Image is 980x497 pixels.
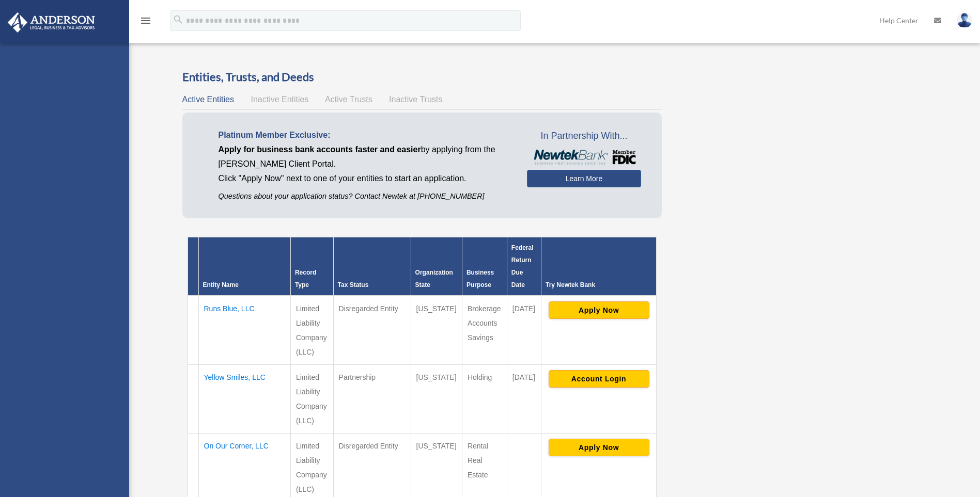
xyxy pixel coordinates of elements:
[219,145,421,154] span: Apply for business bank accounts faster and easier
[333,365,411,434] td: Partnership
[527,128,641,145] span: In Partnership With...
[139,18,152,27] a: menu
[219,142,511,171] p: by applying from the [PERSON_NAME] Client Portal.
[549,374,649,382] a: Account Login
[462,365,507,434] td: Holding
[219,171,511,186] p: Click "Apply Now" next to one of your entities to start an application.
[546,279,652,291] div: Try Newtek Bank
[411,296,462,365] td: [US_STATE]
[290,365,333,434] td: Limited Liability Company (LLC)
[219,190,511,203] p: Questions about your application status? Contact Newtek at [PHONE_NUMBER]
[173,14,184,25] i: search
[333,296,411,365] td: Disregarded Entity
[389,95,442,104] span: Inactive Trusts
[182,69,662,85] h3: Entities, Trusts, and Deeds
[527,170,641,187] a: Learn More
[507,296,541,365] td: [DATE]
[219,128,511,142] p: Platinum Member Exclusive:
[325,95,372,104] span: Active Trusts
[290,296,333,365] td: Limited Liability Company (LLC)
[462,237,507,296] th: Business Purpose
[507,365,541,434] td: [DATE]
[411,365,462,434] td: [US_STATE]
[333,237,411,296] th: Tax Status
[549,301,649,319] button: Apply Now
[5,12,98,33] img: Anderson Advisors Platinum Portal
[198,365,290,434] td: Yellow Smiles, LLC
[532,150,636,165] img: NewtekBankLogoSM.png
[182,95,234,104] span: Active Entities
[462,296,507,365] td: Brokerage Accounts Savings
[549,370,649,388] button: Account Login
[198,237,290,296] th: Entity Name
[251,95,308,104] span: Inactive Entities
[290,237,333,296] th: Record Type
[549,439,649,456] button: Apply Now
[957,13,972,28] img: User Pic
[198,296,290,365] td: Runs Blue, LLC
[507,237,541,296] th: Federal Return Due Date
[139,14,152,27] i: menu
[411,237,462,296] th: Organization State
